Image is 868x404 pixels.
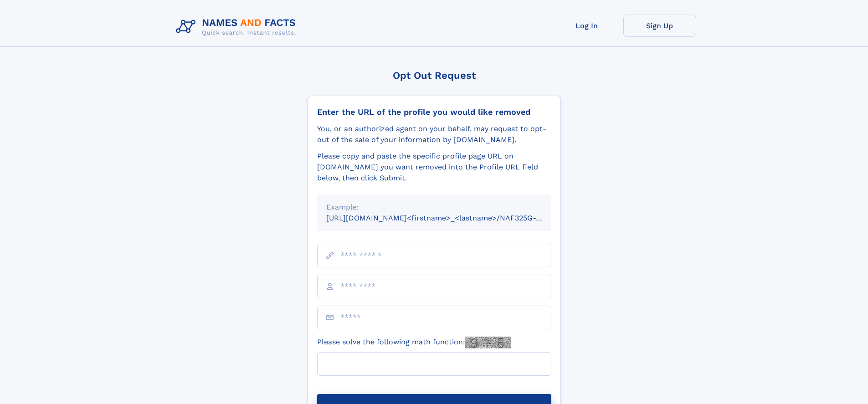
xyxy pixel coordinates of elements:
[550,15,623,37] a: Log In
[317,123,551,145] div: You, or an authorized agent on your behalf, may request to opt-out of the sale of your informatio...
[172,15,303,39] img: Logo Names and Facts
[317,151,551,184] div: Please copy and paste the specific profile page URL on [DOMAIN_NAME] you want removed into the Pr...
[308,70,561,81] div: Opt Out Request
[326,214,569,222] small: [URL][DOMAIN_NAME]<firstname>_<lastname>/NAF325G-xxxxxxxx
[317,337,511,348] label: Please solve the following math function:
[326,202,542,213] div: Example:
[317,107,551,117] div: Enter the URL of the profile you would like removed
[623,15,696,37] a: Sign Up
